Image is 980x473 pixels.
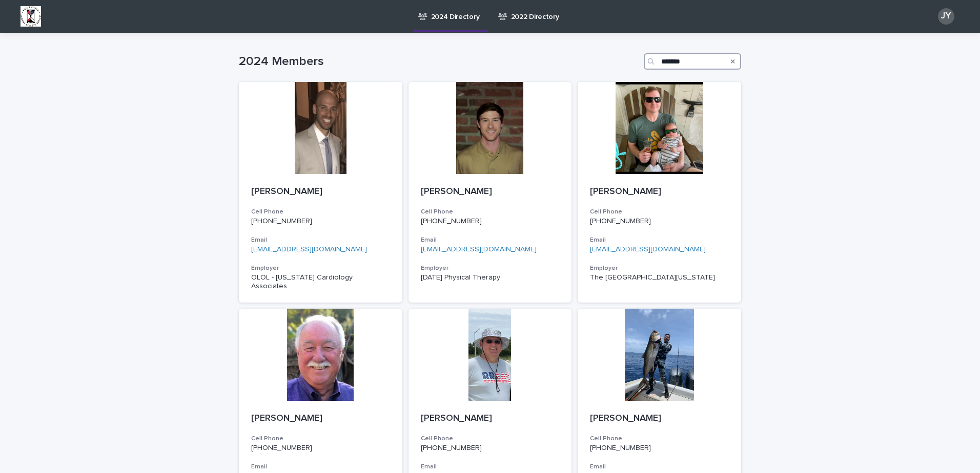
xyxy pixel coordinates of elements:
[421,246,537,253] a: [EMAIL_ADDRESS][DOMAIN_NAME]
[421,435,560,443] h3: Cell Phone
[421,264,560,272] h3: Employer
[251,264,390,272] h3: Employer
[421,208,560,216] h3: Cell Phone
[421,413,560,424] p: [PERSON_NAME]
[251,273,390,291] p: OLOL - [US_STATE] Cardiology Associates
[590,208,729,216] h3: Cell Phone
[590,218,651,225] a: [PHONE_NUMBER]
[251,435,390,443] h3: Cell Phone
[644,53,741,70] input: Search
[590,435,729,443] h3: Cell Phone
[590,236,729,244] h3: Email
[421,463,560,471] h3: Email
[421,218,482,225] a: [PHONE_NUMBER]
[251,463,390,471] h3: Email
[590,463,729,471] h3: Email
[590,186,729,198] p: [PERSON_NAME]
[239,54,640,69] h1: 2024 Members
[590,273,729,282] p: The [GEOGRAPHIC_DATA][US_STATE]
[590,413,729,424] p: [PERSON_NAME]
[251,413,390,424] p: [PERSON_NAME]
[421,273,560,282] p: [DATE] Physical Therapy
[251,246,367,253] a: [EMAIL_ADDRESS][DOMAIN_NAME]
[21,6,41,27] img: BsxibNoaTPe9uU9VL587
[409,82,572,303] a: [PERSON_NAME]Cell Phone[PHONE_NUMBER]Email[EMAIL_ADDRESS][DOMAIN_NAME]Employer[DATE] Physical The...
[251,218,312,225] a: [PHONE_NUMBER]
[239,82,402,303] a: [PERSON_NAME]Cell Phone[PHONE_NUMBER]Email[EMAIL_ADDRESS][DOMAIN_NAME]EmployerOLOL - [US_STATE] C...
[251,236,390,244] h3: Email
[578,82,741,303] a: [PERSON_NAME]Cell Phone[PHONE_NUMBER]Email[EMAIL_ADDRESS][DOMAIN_NAME]EmployerThe [GEOGRAPHIC_DAT...
[251,208,390,216] h3: Cell Phone
[938,8,954,25] div: JY
[251,444,312,451] a: [PHONE_NUMBER]
[421,186,560,198] p: [PERSON_NAME]
[590,246,706,253] a: [EMAIL_ADDRESS][DOMAIN_NAME]
[590,264,729,272] h3: Employer
[421,236,560,244] h3: Email
[590,444,651,451] a: [PHONE_NUMBER]
[421,444,482,451] a: [PHONE_NUMBER]
[251,186,390,198] p: [PERSON_NAME]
